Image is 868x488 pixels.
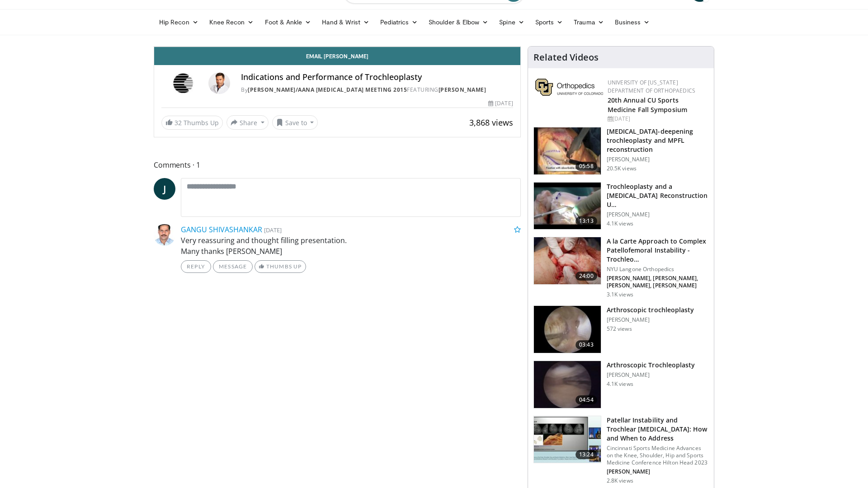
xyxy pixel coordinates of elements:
[607,291,633,298] p: 3.1K views
[181,225,262,235] a: GANGU SHIVASHANKAR
[533,416,708,484] a: 13:24 Patellar Instability and Trochlear [MEDICAL_DATA]: How and When to Address Cincinnati Sport...
[534,361,601,408] img: 38713_0000_3.png.150x105_q85_crop-smart_upscale.jpg
[469,117,513,128] span: 3,868 views
[576,216,597,225] span: 13:13
[607,266,708,273] p: NYU Langone Orthopedics
[534,127,601,174] img: XzOTlMlQSGUnbGTX4xMDoxOjB1O8AjAz_1.150x105_q85_crop-smart_upscale.jpg
[576,272,597,281] span: 24:00
[259,13,317,31] a: Foot & Ankle
[576,340,597,349] span: 03:43
[181,260,211,273] a: Reply
[154,159,521,171] span: Comments 1
[533,361,708,408] a: 04:54 Arthroscopic Trochleoplasty [PERSON_NAME] 4.1K views
[607,275,708,289] p: [PERSON_NAME], [PERSON_NAME], [PERSON_NAME], [PERSON_NAME]
[607,316,694,324] p: [PERSON_NAME]
[608,79,695,94] a: University of [US_STATE] Department of Orthopaedics
[535,79,603,96] img: 355603a8-37da-49b6-856f-e00d7e9307d3.png.150x105_q85_autocrop_double_scale_upscale_version-0.2.png
[154,47,520,65] a: Email [PERSON_NAME]
[181,235,521,257] p: Very reassuring and thought filling presentation. Many thanks [PERSON_NAME]
[272,115,318,130] button: Save to
[609,13,656,31] a: Business
[316,13,375,31] a: Hand & Wrist
[607,361,695,370] h3: Arthroscopic Trochleoplasty
[607,211,708,218] p: [PERSON_NAME]
[534,416,601,463] img: 11d744ea-0664-4a82-971b-bb8b7287a521.150x105_q85_crop-smart_upscale.jpg
[533,52,599,63] h4: Related Videos
[607,416,708,443] h3: Patellar Instability and Trochlear [MEDICAL_DATA]: How and When to Address
[154,13,204,31] a: Hip Recon
[607,380,633,388] p: 4.1K views
[607,182,708,209] h3: Trochleoplasty and a [MEDICAL_DATA] Reconstruction U…
[568,13,609,31] a: Trauma
[534,183,601,230] img: a5e982f3-ba03-4567-8932-7fe38be711ad.150x105_q85_crop-smart_upscale.jpg
[576,450,597,459] span: 13:24
[607,220,633,227] p: 4.1K views
[488,99,513,108] div: [DATE]
[154,224,175,246] img: Avatar
[264,226,282,234] small: [DATE]
[423,13,494,31] a: Shoulder & Elbow
[208,72,230,94] img: Avatar
[607,165,637,172] p: 20.5K views
[534,237,601,284] img: a90e2197-4edb-402e-9c66-3a2fbbd79a7e.jpg.150x105_q85_crop-smart_upscale.jpg
[530,13,569,31] a: Sports
[533,127,708,175] a: 05:58 [MEDICAL_DATA]-deepening trochleoplasty and MPFL reconstruction [PERSON_NAME] 20.5K views
[607,237,708,264] h3: A la Carte Approach to Complex Patellofemoral Instability - Trochleo…
[607,468,708,475] p: [PERSON_NAME]
[607,325,632,333] p: 572 views
[175,118,182,127] span: 32
[161,72,205,94] img: Metcalf/AANA Arthroscopic Surgery Meeting 2015
[226,115,269,130] button: Share
[607,371,695,379] p: [PERSON_NAME]
[154,178,175,200] a: J
[161,116,223,130] a: 32 Thumbs Up
[494,13,529,31] a: Spine
[607,305,694,314] h3: Arthroscopic trochleoplasty
[576,395,597,404] span: 04:54
[608,96,687,114] a: 20th Annual CU Sports Medicine Fall Symposium
[533,182,708,230] a: 13:13 Trochleoplasty and a [MEDICAL_DATA] Reconstruction U… [PERSON_NAME] 4.1K views
[534,306,601,353] img: 6581762a-d73e-4f67-b68b-ed2d5125c0ce.150x105_q85_crop-smart_upscale.jpg
[241,72,513,82] h4: Indications and Performance of Trochleoplasty
[204,13,259,31] a: Knee Recon
[607,127,708,154] h3: [MEDICAL_DATA]-deepening trochleoplasty and MPFL reconstruction
[607,445,708,466] p: Cincinnati Sports Medicine Advances on the Knee, Shoulder, Hip and Sports Medicine Conference Hil...
[248,86,407,94] a: [PERSON_NAME]/AANA [MEDICAL_DATA] Meeting 2015
[213,260,253,273] a: Message
[241,86,513,94] div: By FEATURING
[607,156,708,163] p: [PERSON_NAME]
[576,162,597,171] span: 05:58
[533,305,708,353] a: 03:43 Arthroscopic trochleoplasty [PERSON_NAME] 572 views
[608,115,707,123] div: [DATE]
[607,477,633,484] p: 2.8K views
[533,237,708,298] a: 24:00 A la Carte Approach to Complex Patellofemoral Instability - Trochleo… NYU Langone Orthopedi...
[255,260,306,273] a: Thumbs Up
[439,86,486,94] a: [PERSON_NAME]
[375,13,423,31] a: Pediatrics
